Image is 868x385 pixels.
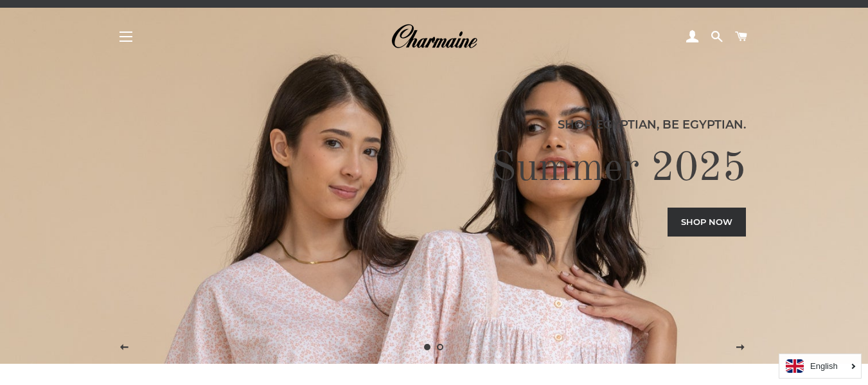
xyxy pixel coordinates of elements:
h2: Summer 2025 [122,143,746,195]
a: Shop now [668,208,746,236]
img: Charmaine Egypt [391,22,477,51]
a: English [786,359,855,373]
a: Load slide 2 [434,341,447,354]
i: English [810,362,838,370]
button: Next slide [724,332,756,364]
a: Slide 1, current [421,341,434,354]
button: Previous slide [108,332,140,364]
p: Shop Egyptian, Be Egyptian. [122,116,746,134]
